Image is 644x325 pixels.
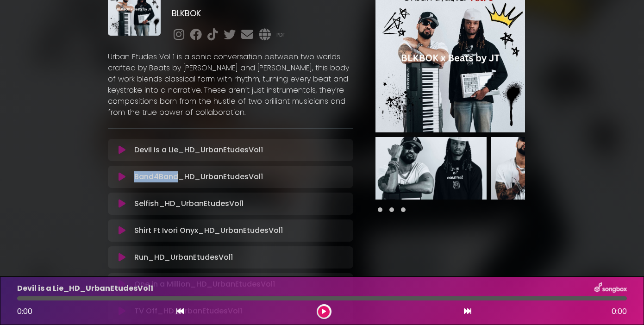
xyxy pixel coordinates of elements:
[276,31,285,39] a: PDF
[108,51,353,118] p: Urban Etudes Vol 1 is a sonic conversation between two worlds crafted by Beats by [PERSON_NAME] a...
[491,137,602,200] img: L6vquRBvSmOaEv2ykAGE
[172,8,353,19] h3: BLKBOK
[134,225,283,236] p: Shirt Ft Ivori Onyx_HD_UrbanEtudesVol1
[17,306,32,317] span: 0:00
[375,137,487,200] img: ENOa5DGjSLO2rmeeJziB
[612,306,627,317] span: 0:00
[134,252,233,263] p: Run_HD_UrbanEtudesVol1
[17,283,153,294] p: Devil is a Lie_HD_UrbanEtudesVol1
[594,282,627,294] img: songbox-logo-white.png
[134,198,244,209] p: Selfish_HD_UrbanEtudesVol1
[134,171,263,182] p: Band4Band_HD_UrbanEtudesVol1
[134,144,263,156] p: Devil is a Lie_HD_UrbanEtudesVol1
